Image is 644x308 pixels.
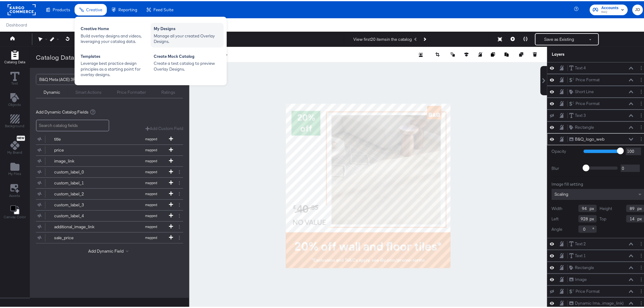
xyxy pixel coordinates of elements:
div: image_linkmapped [36,155,183,165]
button: AccountsB&Q [590,3,628,14]
button: Text [7,69,23,86]
button: Text 1 [569,251,586,258]
button: Add Custom Field [145,124,183,130]
span: mapped [135,158,168,162]
span: Background [5,122,25,127]
div: custom_label_2mapped [36,187,183,198]
div: price [54,146,98,152]
div: title [54,135,98,141]
span: Text [12,80,18,85]
label: Left [552,215,559,221]
button: Save as Existing [536,33,583,44]
label: Height [600,205,612,210]
button: custom_label_0mapped [36,166,176,176]
div: pricemapped [36,144,183,154]
button: Rectangle [569,123,595,129]
button: additional_image_linkmapped [36,220,176,231]
svg: Copy image [491,51,495,55]
button: JD [632,3,643,14]
div: additional_image_linkmapped [36,220,183,231]
button: Add Rectangle [1,48,29,65]
div: custom_label_3 [54,201,98,207]
button: Image [569,275,587,282]
button: Short Line [569,87,594,94]
div: Text 4 [575,64,586,70]
span: mapped [135,234,168,239]
button: image_linkmapped [36,155,176,165]
span: Catalog Data [4,58,25,63]
span: mapped [135,191,168,195]
span: Products [53,6,70,11]
button: Add Rectangle [2,112,28,129]
button: Rectangle [569,263,595,270]
span: Canvas Color [4,213,26,218]
span: My Files [8,170,21,175]
span: Assets [9,192,20,197]
div: Smart Actions [75,88,102,94]
a: Dashboard [6,21,27,26]
button: NewMy Brand [4,133,26,156]
span: mapped [135,212,168,217]
button: Text 2 [569,240,586,246]
div: Short Line [575,88,594,93]
span: mapped [135,136,168,140]
button: Add Text [5,90,25,108]
button: Price Format [569,75,600,82]
div: custom_label_1 [54,179,98,185]
button: Price Format [569,287,600,293]
button: Paste image [505,50,511,56]
label: Blur [552,164,579,170]
button: custom_label_3mapped [36,198,176,209]
span: mapped [135,201,168,206]
input: Search catalog fields [36,118,109,130]
div: sale_price [54,234,98,240]
button: pricemapped [36,144,176,154]
label: Angle [552,225,563,231]
button: titlemapped [36,133,176,143]
button: Copy image [491,50,497,56]
button: Dynamic Ima...image_link) [569,299,624,305]
span: Objects [9,101,21,106]
span: B&Q [601,9,619,13]
div: additional_image_link [54,223,98,229]
span: JD [635,5,641,12]
span: mapped [135,147,168,151]
svg: Remove background [419,51,423,56]
div: Rectangle [575,123,594,129]
span: New [17,135,25,139]
div: sale_pricemapped [36,231,183,242]
button: Price Format [569,99,600,106]
div: custom_label_3mapped [36,198,183,209]
button: Add Files [5,160,25,177]
div: Price Format [576,287,600,293]
div: Text 3 [575,111,586,117]
div: Catalog Data [36,52,74,61]
label: Top [600,215,607,221]
div: custom_label_1mapped [36,177,183,187]
button: Text 3 [569,111,586,117]
div: custom_label_4mapped [36,209,183,220]
button: Add Dynamic Field [88,247,131,253]
svg: Paste image [505,51,509,55]
button: sale_pricemapped [36,231,176,242]
div: Ratings [161,88,175,94]
button: Next Product [420,33,429,44]
span: mapped [135,169,168,173]
div: custom_label_0mapped [36,166,183,176]
div: Price Formatter [117,88,146,94]
label: Width [552,205,563,210]
button: custom_label_1mapped [36,177,176,187]
span: mapped [135,223,168,228]
div: custom_label_0 [54,168,98,174]
button: B&Q_logo_web [569,135,605,141]
span: Scaling [555,190,569,196]
div: Price Format [576,100,600,105]
div: custom_label_4 [54,212,98,218]
div: Price Format [576,76,600,82]
div: Layers [552,50,614,56]
div: B&Q Meta (ACE) 3P [39,73,101,83]
span: My Brand [7,149,22,154]
span: Add Dynamic Catalog Fields [36,108,89,114]
div: Dynamic [44,88,60,94]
